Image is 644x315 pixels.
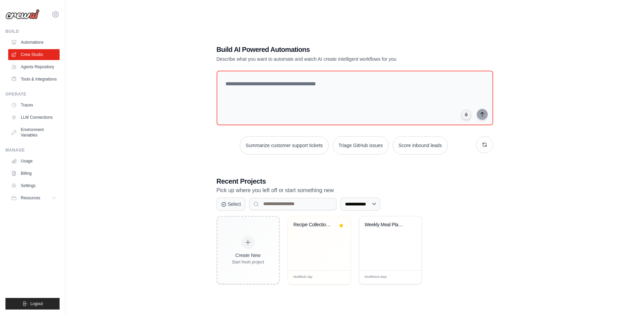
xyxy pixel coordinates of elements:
[8,74,60,85] a: Tools & Integrations
[8,168,60,179] a: Billing
[476,136,493,153] button: Get new suggestions
[461,110,471,120] button: Click to speak your automation idea
[8,156,60,167] a: Usage
[8,180,60,191] a: Settings
[5,298,60,310] button: Logout
[21,195,40,201] span: Resources
[365,275,387,280] span: Modified 18 days
[334,275,340,280] span: Edit
[405,275,411,280] span: Edit
[294,222,335,228] div: Recipe Collection & Parser
[333,136,389,155] button: Triage GitHub issues
[5,147,60,153] div: Manage
[217,186,493,195] p: Pick up where you left off or start something new
[217,45,445,54] h1: Build AI Powered Automations
[217,56,445,62] p: Describe what you want to automate and watch AI create intelligent workflows for you
[5,29,60,34] div: Build
[232,252,264,259] div: Create New
[8,100,60,111] a: Traces
[217,176,493,186] h3: Recent Projects
[30,301,43,306] span: Logout
[217,198,246,211] button: Select
[240,136,328,155] button: Summarize customer support tickets
[8,49,60,60] a: Crew Studio
[294,275,313,280] span: Modified 1 day
[393,136,448,155] button: Score inbound leads
[8,112,60,123] a: LLM Connections
[232,259,264,265] div: Start fresh project
[8,192,60,203] button: Resources
[8,61,60,72] a: Agents Repository
[8,124,60,141] a: Environment Variables
[5,91,60,97] div: Operate
[365,222,406,228] div: Weekly Meal Planning & Shopping Assistant
[337,222,345,229] button: Remove from favorites
[8,37,60,48] a: Automations
[5,9,40,19] img: Logo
